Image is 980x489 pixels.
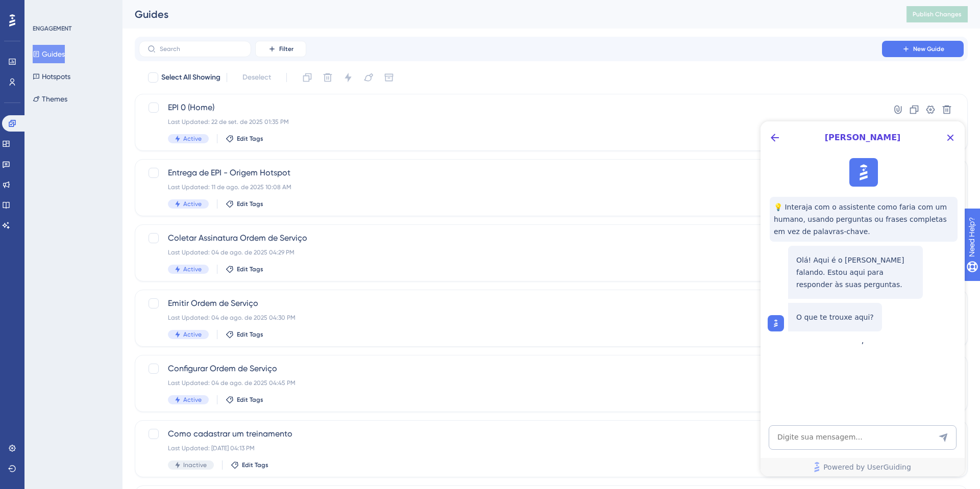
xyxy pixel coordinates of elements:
input: Search [160,45,242,53]
div: Last Updated: [DATE] 04:13 PM [168,444,853,452]
span: Edit Tags [237,135,263,143]
div: Last Updated: 04 de ago. de 2025 04:30 PM [168,314,853,322]
button: New Guide [882,41,964,57]
span: Edit Tags [237,396,263,404]
div: Last Updated: 22 de set. de 2025 01:35 PM [168,118,853,126]
button: Edit Tags [226,200,263,208]
div: Last Updated: 11 de ago. de 2025 10:08 AM [168,183,853,191]
div: Last Updated: 04 de ago. de 2025 04:45 PM [168,379,853,387]
span: Edit Tags [237,330,263,339]
iframe: UserGuiding AI Assistant [761,121,965,476]
span: Edit Tags [242,461,268,469]
span: Publish Changes [913,10,962,18]
span: Configurar Ordem de Serviço [168,363,853,375]
span: Edit Tags [237,200,263,208]
span: Entrega de EPI - Origem Hotspot [168,167,853,179]
span: Active [183,330,202,339]
button: Deselect [233,68,280,87]
div: Last Updated: 04 de ago. de 2025 04:29 PM [168,248,853,256]
span: Emitir Ordem de Serviço [168,297,853,310]
span: Edit Tags [237,265,263,273]
div: Guides [135,7,881,21]
span: Active [183,265,202,273]
button: Edit Tags [226,265,263,273]
span: Coletar Assinatura Ordem de Serviço [168,232,853,244]
button: Edit Tags [226,135,263,143]
span: New Guide [913,45,944,53]
button: Publish Changes [906,6,968,22]
span: Need Help? [24,3,64,15]
span: Select All Showing [161,71,220,84]
span: Inactive [183,461,207,469]
span: Como cadastrar um treinamento [168,428,853,440]
span: Filter [279,45,293,53]
button: Edit Tags [226,396,263,404]
span: EPI 0 (Home) [168,101,853,114]
button: Filter [255,41,306,57]
span: Deselect [242,71,271,84]
button: Edit Tags [226,330,263,339]
span: Active [183,396,202,404]
button: Edit Tags [231,461,268,469]
span: Active [183,135,202,143]
span: Active [183,200,202,208]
